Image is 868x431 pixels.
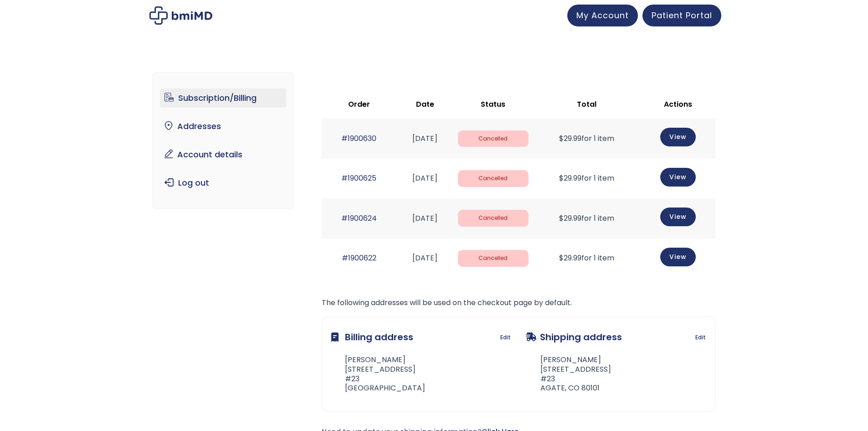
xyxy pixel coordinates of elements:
[500,331,511,344] a: Edit
[559,213,581,223] span: 29.99
[567,5,638,26] a: My Account
[660,248,696,266] a: View
[458,170,528,187] span: Cancelled
[412,173,437,183] time: [DATE]
[660,168,696,187] a: View
[458,130,528,147] span: Cancelled
[559,253,564,263] span: $
[533,119,641,158] td: for 1 item
[160,145,286,164] a: Account details
[331,355,425,393] address: [PERSON_NAME] [STREET_ADDRESS] #23 [GEOGRAPHIC_DATA]
[416,99,434,109] span: Date
[458,210,528,227] span: Cancelled
[526,355,611,393] address: [PERSON_NAME] [STREET_ADDRESS] #23 AGATE, CO 80101
[481,99,505,109] span: Status
[341,213,377,223] a: #1900624
[559,173,564,183] span: $
[660,128,696,146] a: View
[412,253,437,263] time: [DATE]
[160,117,286,136] a: Addresses
[341,133,376,144] a: #1900630
[533,239,641,278] td: for 1 item
[577,99,596,109] span: Total
[526,326,622,348] h3: Shipping address
[322,296,715,309] p: The following addresses will be used on the checkout page by default.
[533,159,641,198] td: for 1 item
[342,253,376,263] a: #1900622
[458,250,528,267] span: Cancelled
[533,198,641,238] td: for 1 item
[149,6,212,25] img: My account
[652,10,712,21] span: Patient Portal
[412,213,437,223] time: [DATE]
[348,99,370,109] span: Order
[576,10,629,21] span: My Account
[153,72,293,209] nav: Account pages
[559,253,581,263] span: 29.99
[331,326,413,348] h3: Billing address
[660,208,696,226] a: View
[559,133,581,144] span: 29.99
[642,5,721,26] a: Patient Portal
[341,173,376,183] a: #1900625
[695,331,706,344] a: Edit
[559,133,564,144] span: $
[160,173,286,192] a: Log out
[559,173,581,183] span: 29.99
[559,213,564,223] span: $
[664,99,692,109] span: Actions
[160,88,286,108] a: Subscription/Billing
[412,133,437,144] time: [DATE]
